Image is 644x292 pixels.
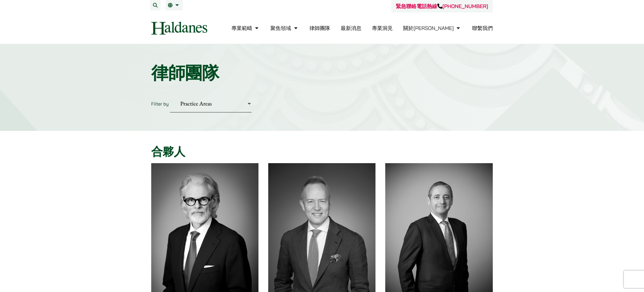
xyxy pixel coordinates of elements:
a: 繁 [168,3,180,7]
a: 關於何敦 [403,25,461,31]
a: 最新消息 [341,25,361,31]
a: 聚焦領域 [271,25,299,31]
label: Filter by [151,101,169,107]
a: 專業洞見 [372,25,393,31]
h2: 合夥人 [151,145,493,159]
a: 律師團隊 [309,25,330,31]
a: 緊急聯絡電話熱線[PHONE_NUMBER] [396,3,488,10]
a: 聯繫我們 [472,25,493,31]
h1: 律師團隊 [151,63,493,83]
img: Logo of Haldanes [151,22,207,35]
a: 專業範疇 [231,25,260,31]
